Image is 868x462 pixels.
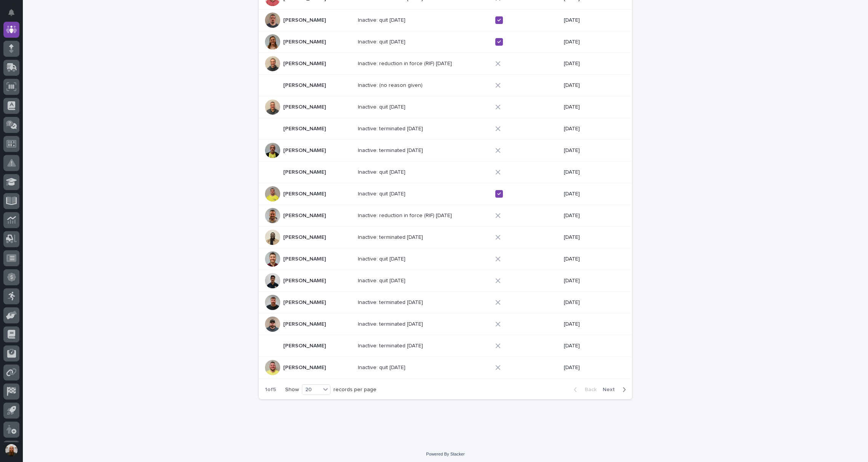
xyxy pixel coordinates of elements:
[259,380,282,399] p: 1 of 5
[564,299,620,306] p: [DATE]
[259,53,632,75] tr: [PERSON_NAME][PERSON_NAME] Inactive: reduction in force (RIF) [DATE]Inactive: reduction in force ...
[358,102,407,110] p: Inactive: quit [DATE]
[564,343,620,349] p: [DATE]
[259,227,632,248] tr: [PERSON_NAME][PERSON_NAME] Inactive: terminated [DATE]Inactive: terminated [DATE] [DATE]
[10,9,19,21] div: Notifications
[3,442,19,458] button: users-avatar
[358,341,424,349] p: Inactive: terminated [DATE]
[283,168,327,176] p: [PERSON_NAME]
[358,168,407,176] p: Inactive: quit [DATE]
[259,335,632,357] tr: [PERSON_NAME][PERSON_NAME] Inactive: terminated [DATE]Inactive: terminated [DATE] [DATE]
[564,104,620,110] p: [DATE]
[358,276,407,284] p: Inactive: quit [DATE]
[600,386,632,393] button: Next
[333,387,377,393] p: records per page
[358,254,407,262] p: Inactive: quit [DATE]
[564,82,620,89] p: [DATE]
[283,276,327,284] p: [PERSON_NAME]
[259,270,632,292] tr: [PERSON_NAME][PERSON_NAME] Inactive: quit [DATE]Inactive: quit [DATE] [DATE]
[358,320,424,328] p: Inactive: terminated [DATE]
[564,17,620,24] p: [DATE]
[283,298,327,306] p: [PERSON_NAME]
[564,61,620,67] p: [DATE]
[564,364,620,371] p: [DATE]
[259,248,632,270] tr: [PERSON_NAME][PERSON_NAME] Inactive: quit [DATE]Inactive: quit [DATE] [DATE]
[564,169,620,176] p: [DATE]
[358,59,453,67] p: Inactive: reduction in force (RIF) 8/9/2024
[259,96,632,118] tr: [PERSON_NAME][PERSON_NAME] Inactive: quit [DATE]Inactive: quit [DATE] [DATE]
[358,146,424,154] p: Inactive: terminated [DATE]
[283,341,327,349] p: [PERSON_NAME]
[564,213,620,219] p: [DATE]
[259,75,632,96] tr: [PERSON_NAME][PERSON_NAME] Inactive: (no reason given)Inactive: (no reason given) [DATE]
[259,118,632,140] tr: [PERSON_NAME][PERSON_NAME] Inactive: terminated [DATE]Inactive: terminated [DATE] [DATE]
[568,386,600,393] button: Back
[564,39,620,45] p: [DATE]
[283,124,327,132] p: [PERSON_NAME]
[259,31,632,53] tr: [PERSON_NAME][PERSON_NAME] Inactive: quit [DATE]Inactive: quit [DATE] [DATE]
[259,205,632,227] tr: [PERSON_NAME][PERSON_NAME] Inactive: reduction in force (RIF) [DATE]Inactive: reduction in force ...
[283,16,327,24] p: [PERSON_NAME]
[564,191,620,197] p: [DATE]
[285,387,299,393] p: Show
[259,313,632,335] tr: [PERSON_NAME][PERSON_NAME] Inactive: terminated [DATE]Inactive: terminated [DATE] [DATE]
[302,386,321,394] div: 20
[283,233,327,241] p: [PERSON_NAME]
[358,298,424,306] p: Inactive: terminated [DATE]
[259,10,632,31] tr: [PERSON_NAME][PERSON_NAME] Inactive: quit [DATE]Inactive: quit [DATE] [DATE]
[564,126,620,132] p: [DATE]
[283,102,327,110] p: [PERSON_NAME]
[283,37,327,45] p: [PERSON_NAME]
[283,320,327,328] p: [PERSON_NAME]
[426,452,464,456] a: Powered By Stacker
[358,81,424,89] p: Inactive: (no reason given)
[259,357,632,379] tr: [PERSON_NAME][PERSON_NAME] Inactive: quit [DATE]Inactive: quit [DATE] [DATE]
[580,387,597,392] span: Back
[564,278,620,284] p: [DATE]
[259,292,632,313] tr: [PERSON_NAME][PERSON_NAME] Inactive: terminated [DATE]Inactive: terminated [DATE] [DATE]
[283,363,327,371] p: [PERSON_NAME]
[358,189,407,197] p: Inactive: quit [DATE]
[358,37,407,45] p: Inactive: quit [DATE]
[564,234,620,241] p: [DATE]
[3,5,19,21] button: Notifications
[283,59,327,67] p: [PERSON_NAME]
[259,183,632,205] tr: [PERSON_NAME][PERSON_NAME] Inactive: quit [DATE]Inactive: quit [DATE] [DATE]
[283,254,327,262] p: [PERSON_NAME]
[564,147,620,154] p: [DATE]
[283,211,327,219] p: [PERSON_NAME]
[259,161,632,183] tr: [PERSON_NAME][PERSON_NAME] Inactive: quit [DATE]Inactive: quit [DATE] [DATE]
[564,256,620,262] p: [DATE]
[358,211,453,219] p: Inactive: reduction in force (RIF) 8/9/2024
[358,363,407,371] p: Inactive: quit [DATE]
[358,16,407,24] p: Inactive: quit [DATE]
[564,321,620,328] p: [DATE]
[259,140,632,161] tr: [PERSON_NAME][PERSON_NAME] Inactive: terminated [DATE]Inactive: terminated [DATE] [DATE]
[358,233,424,241] p: Inactive: terminated [DATE]
[283,146,327,154] p: [PERSON_NAME]
[358,124,424,132] p: Inactive: terminated [DATE]
[283,81,327,89] p: [PERSON_NAME]
[283,189,327,197] p: [PERSON_NAME]
[603,387,619,392] span: Next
